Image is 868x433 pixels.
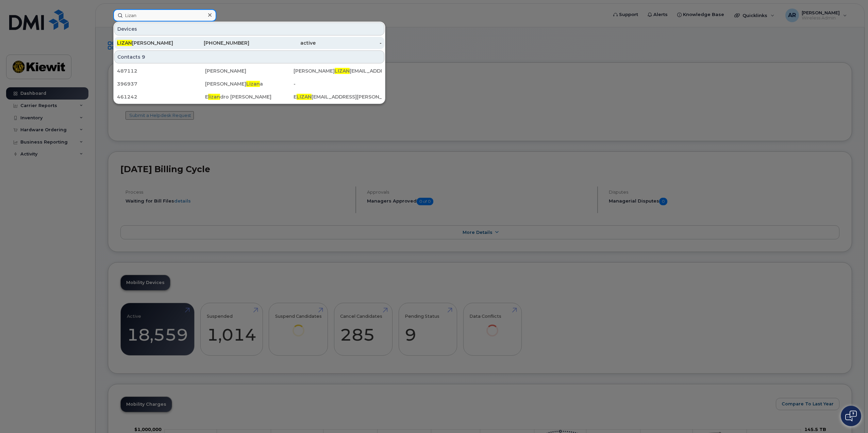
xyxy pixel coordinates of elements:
[117,68,205,74] div: 487112
[294,68,382,74] div: [PERSON_NAME] [EMAIL_ADDRESS][PERSON_NAME][PERSON_NAME][DOMAIN_NAME]
[114,37,384,49] a: LIZAN[PERSON_NAME][PHONE_NUMBER]active-
[208,94,220,100] span: lizan
[114,23,384,35] div: Devices
[142,54,145,60] span: 9
[249,40,316,46] div: active
[117,80,205,87] div: 396937
[297,94,312,100] span: LIZAN
[205,93,293,100] div: E dro [PERSON_NAME]
[294,80,382,87] div: -
[335,68,350,74] span: LIZAN
[117,93,205,100] div: 461242
[183,40,250,46] div: [PHONE_NUMBER]
[114,65,384,77] a: 487112[PERSON_NAME][PERSON_NAME]LIZAN[EMAIL_ADDRESS][PERSON_NAME][PERSON_NAME][DOMAIN_NAME]
[294,93,382,100] div: E [EMAIL_ADDRESS][PERSON_NAME][PERSON_NAME][DOMAIN_NAME]
[246,81,260,87] span: Lizan
[205,80,293,87] div: [PERSON_NAME] a
[316,40,382,46] div: -
[114,91,384,103] a: 461242Elizandro [PERSON_NAME]ELIZAN[EMAIL_ADDRESS][PERSON_NAME][PERSON_NAME][DOMAIN_NAME]
[114,78,384,90] a: 396937[PERSON_NAME]Lizana-
[114,50,384,63] div: Contacts
[205,68,293,74] div: [PERSON_NAME]
[117,40,183,46] div: [PERSON_NAME]
[117,40,132,46] span: LIZAN
[845,410,857,421] img: Open chat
